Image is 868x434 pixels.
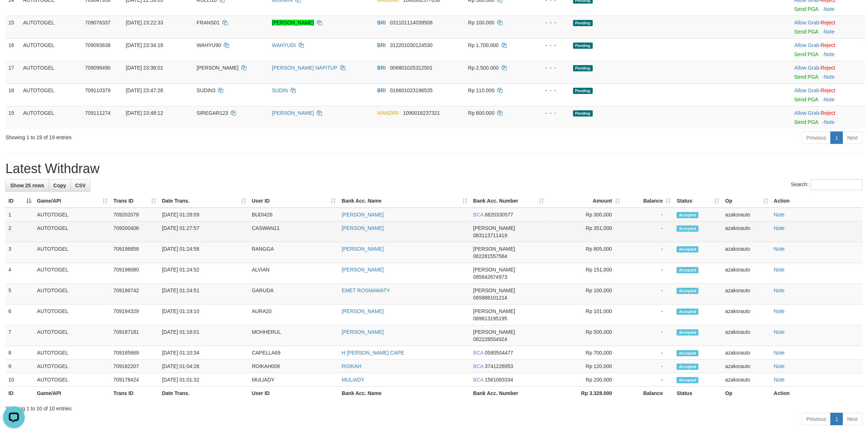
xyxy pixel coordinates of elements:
[485,350,513,356] span: Copy 0580504477 to clipboard
[196,110,228,116] span: SIREGAR123
[85,65,110,71] span: 709098490
[249,242,339,263] td: RANGGA
[794,6,818,12] a: Send PGA
[821,42,835,48] a: Reject
[377,87,386,93] span: BRI
[824,74,835,80] a: Note
[159,194,249,208] th: Date Trans.: activate to sort column ascending
[547,346,623,360] td: Rp 700,000
[473,329,515,335] span: [PERSON_NAME]
[791,179,863,190] label: Search:
[339,194,470,208] th: Bank Acc. Name: activate to sort column ascending
[842,132,863,144] a: Next
[623,242,674,263] td: -
[468,20,494,26] span: Rp 100.000
[824,97,835,102] a: Note
[5,194,34,208] th: ID: activate to sort column descending
[473,267,515,273] span: [PERSON_NAME]
[110,222,159,242] td: 709200406
[34,263,110,284] td: AUTOTOGEL
[159,222,249,242] td: [DATE] 01:27:57
[272,20,314,26] a: [PERSON_NAME]
[623,305,674,325] td: -
[485,363,513,369] span: Copy 3741228953 to clipboard
[342,288,390,293] a: EMET ROSMAWATY
[342,350,404,356] a: H [PERSON_NAME] CAPE
[159,387,249,400] th: Date Trans.
[473,308,515,314] span: [PERSON_NAME]
[5,38,20,61] td: 16
[20,61,82,83] td: AUTOTOGEL
[573,43,593,49] span: Pending
[473,253,507,259] span: Copy 082281557584 to clipboard
[674,194,722,208] th: Status: activate to sort column ascending
[20,16,82,38] td: AUTOTOGEL
[674,387,722,400] th: Status
[771,387,863,400] th: Action
[485,377,513,383] span: Copy 1561083334 to clipboard
[723,387,771,400] th: Op
[473,336,507,342] span: Copy 082228554924 to clipboard
[723,222,771,242] td: azaksrauto
[824,119,835,125] a: Note
[791,61,865,83] td: ·
[249,346,339,360] td: CAPELLA69
[723,346,771,360] td: azaksrauto
[34,325,110,346] td: AUTOTOGEL
[5,402,863,412] div: Showing 1 to 10 of 10 entries
[85,110,110,116] span: 709111274
[485,212,513,218] span: Copy 6820330577 to clipboard
[249,194,339,208] th: User ID: activate to sort column ascending
[20,38,82,61] td: AUTOTOGEL
[723,360,771,373] td: azaksrauto
[159,208,249,222] td: [DATE] 01:28:09
[10,183,44,188] span: Show 25 rows
[5,179,49,192] a: Show 25 rows
[821,65,835,71] a: Reject
[196,42,221,48] span: WAHYU90
[20,106,82,129] td: AUTOTOGEL
[473,295,507,301] span: Copy 085888101214 to clipboard
[110,208,159,222] td: 709202078
[3,3,25,25] button: Open LiveChat chat widget
[249,373,339,387] td: MULIADY
[473,246,515,252] span: [PERSON_NAME]
[390,87,433,93] span: Copy 016601023196535 to clipboard
[794,87,819,93] a: Allow Grab
[794,110,819,116] a: Allow Grab
[774,363,785,369] a: Note
[342,212,384,218] a: [PERSON_NAME]
[249,387,339,400] th: User ID
[723,242,771,263] td: azaksrauto
[547,325,623,346] td: Rp 500,000
[5,373,34,387] td: 10
[623,373,674,387] td: -
[677,364,698,370] span: Accepted
[249,305,339,325] td: AURA20
[677,377,698,383] span: Accepted
[794,65,821,71] span: ·
[159,284,249,305] td: [DATE] 01:24:51
[470,194,547,208] th: Bank Acc. Number: activate to sort column ascending
[774,246,785,252] a: Note
[468,65,499,71] span: Rp 2.500.000
[623,194,674,208] th: Balance: activate to sort column ascending
[377,110,399,116] span: MANDIRI
[623,360,674,373] td: -
[791,106,865,129] td: ·
[794,110,821,116] span: ·
[5,387,34,400] th: ID
[196,65,238,71] span: [PERSON_NAME]
[677,246,698,253] span: Accepted
[110,325,159,346] td: 709187181
[771,194,863,208] th: Action
[623,208,674,222] td: -
[159,373,249,387] td: [DATE] 01:01:32
[126,20,163,26] span: [DATE] 23:22:33
[403,110,440,116] span: Copy 1090018237321 to clipboard
[110,284,159,305] td: 709196742
[75,183,86,188] span: CSV
[5,131,356,141] div: Showing 1 to 19 of 19 entries
[85,42,110,48] span: 709093638
[468,87,494,93] span: Rp 110.000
